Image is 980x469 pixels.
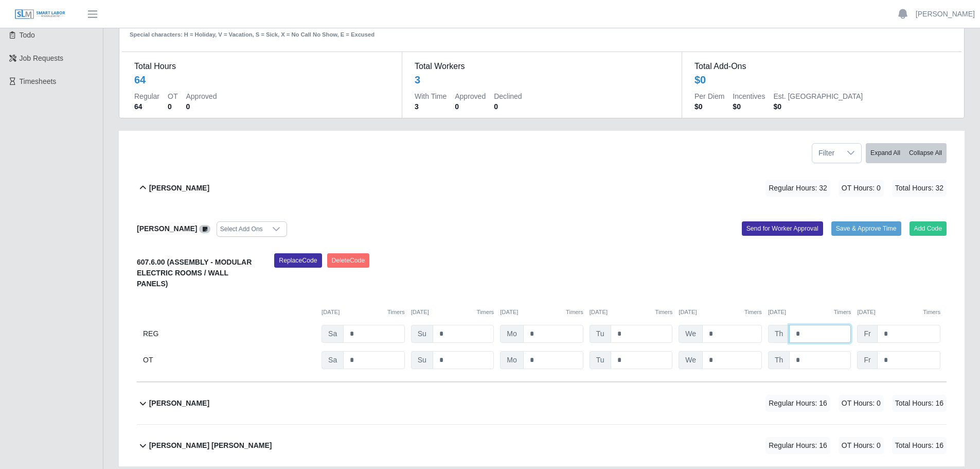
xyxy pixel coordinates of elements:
[834,308,851,317] button: Timers
[857,325,877,343] span: Fr
[149,440,272,451] b: [PERSON_NAME] [PERSON_NAME]
[322,308,405,317] div: [DATE]
[455,101,486,112] dd: 0
[839,437,884,454] span: OT Hours: 0
[274,253,322,268] button: ReplaceCode
[839,395,884,412] span: OT Hours: 0
[322,351,344,369] span: Sa
[415,60,669,73] dt: Total Workers
[768,308,851,317] div: [DATE]
[500,308,583,317] div: [DATE]
[134,91,159,101] dt: Regular
[149,183,209,194] b: [PERSON_NAME]
[866,143,905,163] button: Expand All
[186,91,217,101] dt: Approved
[149,398,209,409] b: [PERSON_NAME]
[694,60,949,73] dt: Total Add-Ons
[733,101,765,112] dd: $0
[566,308,583,317] button: Timers
[765,395,830,412] span: Regular Hours: 16
[742,221,823,236] button: Send for Worker Approval
[411,325,433,343] span: Su
[679,308,762,317] div: [DATE]
[765,437,830,454] span: Regular Hours: 16
[892,180,947,197] span: Total Hours: 32
[20,54,64,62] span: Job Requests
[322,325,344,343] span: Sa
[143,325,315,343] div: REG
[916,9,975,20] a: [PERSON_NAME]
[137,224,197,233] b: [PERSON_NAME]
[130,22,464,39] div: Special characters: H = Holiday, V = Vacation, S = Sick, X = No Call No Show, E = Excused
[892,437,947,454] span: Total Hours: 16
[773,101,863,112] dd: $0
[500,351,523,369] span: Mo
[411,308,494,317] div: [DATE]
[217,222,266,236] div: Select Add Ons
[415,91,447,101] dt: With Time
[20,77,57,85] span: Timesheets
[679,351,703,369] span: We
[500,325,523,343] span: Mo
[134,73,146,87] div: 64
[679,325,703,343] span: We
[733,91,765,101] dt: Incentives
[387,308,405,317] button: Timers
[857,308,940,317] div: [DATE]
[857,351,877,369] span: Fr
[590,351,611,369] span: Tu
[199,224,210,233] a: View/Edit Notes
[134,60,389,73] dt: Total Hours
[143,351,315,369] div: OT
[590,325,611,343] span: Tu
[137,258,252,288] b: 607.6.00 (ASSEMBLY - MODULAR ELECTRIC ROOMS / WALL PANELS)
[655,308,673,317] button: Timers
[415,101,447,112] dd: 3
[137,383,947,424] button: [PERSON_NAME] Regular Hours: 16 OT Hours: 0 Total Hours: 16
[923,308,940,317] button: Timers
[411,351,433,369] span: Su
[694,73,706,87] div: $0
[839,180,884,197] span: OT Hours: 0
[590,308,673,317] div: [DATE]
[494,91,522,101] dt: Declined
[831,221,901,236] button: Save & Approve Time
[168,91,177,101] dt: OT
[327,253,370,268] button: DeleteCode
[768,325,790,343] span: Th
[494,101,522,112] dd: 0
[773,91,863,101] dt: Est. [GEOGRAPHIC_DATA]
[765,180,830,197] span: Regular Hours: 32
[892,395,947,412] span: Total Hours: 16
[744,308,762,317] button: Timers
[904,143,947,163] button: Collapse All
[168,101,177,112] dd: 0
[866,143,947,163] div: bulk actions
[476,308,494,317] button: Timers
[415,73,420,87] div: 3
[137,167,947,209] button: [PERSON_NAME] Regular Hours: 32 OT Hours: 0 Total Hours: 32
[694,91,724,101] dt: Per Diem
[20,31,35,39] span: Todo
[768,351,790,369] span: Th
[134,101,159,112] dd: 64
[910,221,947,236] button: Add Code
[137,425,947,466] button: [PERSON_NAME] [PERSON_NAME] Regular Hours: 16 OT Hours: 0 Total Hours: 16
[812,144,841,163] span: Filter
[455,91,486,101] dt: Approved
[694,101,724,112] dd: $0
[186,101,217,112] dd: 0
[14,9,66,20] img: SLM Logo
